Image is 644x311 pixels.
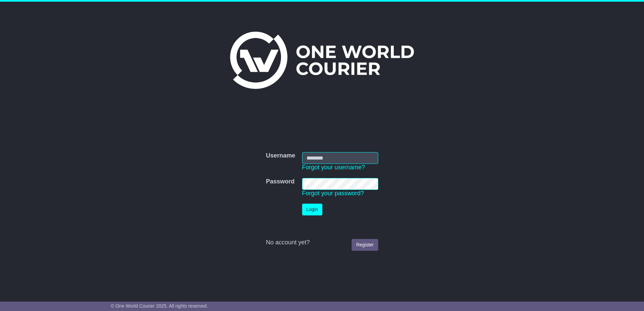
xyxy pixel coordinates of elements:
label: Password [266,178,294,185]
button: Login [302,204,322,215]
a: Forgot your username? [302,164,365,171]
a: Forgot your password? [302,190,364,197]
img: One World [230,32,414,89]
div: No account yet? [266,239,378,246]
label: Username [266,152,295,160]
span: © One World Courier 2025. All rights reserved. [111,303,208,309]
a: Register [352,239,378,251]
